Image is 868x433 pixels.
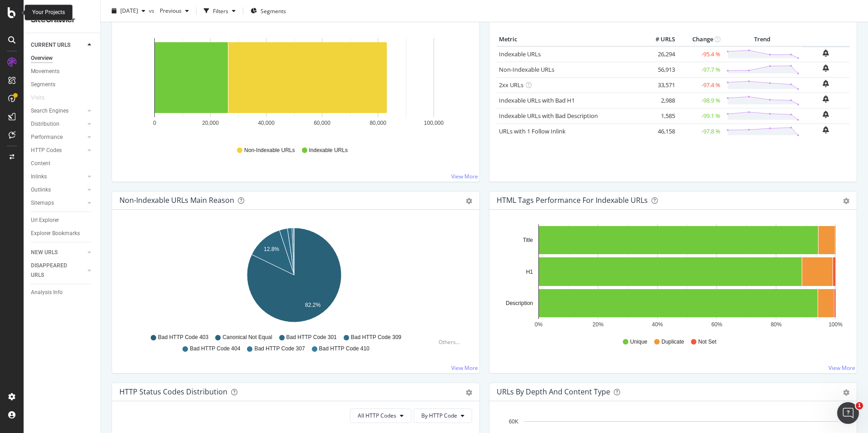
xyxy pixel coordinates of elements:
[823,111,829,118] div: bell-plus
[31,159,94,168] a: Content
[31,248,58,257] div: NEW URLS
[499,127,566,135] a: URLs with 1 Follow Inlink
[823,49,829,57] div: bell-plus
[711,321,722,328] text: 60%
[526,269,533,275] text: H1
[592,321,603,328] text: 20%
[677,108,723,123] td: -99.1 %
[630,338,647,346] span: Unique
[31,261,85,280] a: DISAPPEARED URLS
[823,95,829,103] div: bell-plus
[677,46,723,62] td: -95.4 %
[31,229,80,238] div: Explorer Bookmarks
[370,120,386,126] text: 80,000
[641,123,677,139] td: 46,158
[506,300,533,306] text: Description
[823,126,829,133] div: bell-plus
[254,345,305,353] span: Bad HTTP Code 307
[856,402,863,409] span: 1
[499,81,523,89] a: 2xx URLs
[499,112,598,120] a: Indexable URLs with Bad Description
[535,321,543,328] text: 0%
[499,65,554,74] a: Non-Indexable URLs
[31,159,50,168] div: Content
[350,408,411,423] button: All HTTP Codes
[677,77,723,93] td: -97.4 %
[641,33,677,46] th: # URLS
[677,123,723,139] td: -97.8 %
[119,196,234,205] div: Non-Indexable URLs Main Reason
[31,146,85,155] a: HTTP Codes
[451,172,478,180] a: View More
[31,288,63,297] div: Analysis Info
[156,7,182,15] span: Previous
[31,67,59,76] div: Movements
[258,120,275,126] text: 40,000
[677,33,723,46] th: Change
[32,9,65,16] div: Your Projects
[641,77,677,93] td: 33,571
[31,106,85,116] a: Search Engines
[829,321,843,328] text: 100%
[119,33,469,138] svg: A chart.
[222,334,272,341] span: Canonical Not Equal
[698,338,716,346] span: Not Set
[424,120,444,126] text: 100,000
[358,412,396,419] span: All HTTP Codes
[200,4,239,18] button: Filters
[31,146,62,155] div: HTTP Codes
[31,54,94,63] a: Overview
[31,172,47,182] div: Inlinks
[723,33,802,46] th: Trend
[286,334,337,341] span: Bad HTTP Code 301
[31,133,85,142] a: Performance
[31,216,94,225] a: Url Explorer
[837,402,859,424] iframe: Intercom live chat
[661,338,684,346] span: Duplicate
[31,80,94,89] a: Segments
[31,133,63,142] div: Performance
[497,224,846,330] svg: A chart.
[31,172,85,182] a: Inlinks
[421,412,457,419] span: By HTTP Code
[497,387,610,396] div: URLs by Depth and Content Type
[414,408,472,423] button: By HTTP Code
[309,147,348,154] span: Indexable URLs
[843,389,849,396] div: gear
[108,4,149,18] button: [DATE]
[499,50,541,58] a: Indexable URLs
[31,106,69,116] div: Search Engines
[523,237,533,243] text: Title
[31,119,85,129] a: Distribution
[31,185,51,195] div: Outlinks
[305,302,321,308] text: 82.2%
[247,4,290,18] button: Segments
[823,80,829,87] div: bell-plus
[843,198,849,204] div: gear
[31,93,54,103] a: Visits
[31,248,85,257] a: NEW URLS
[497,196,648,205] div: HTML Tags Performance for Indexable URLs
[119,387,227,396] div: HTTP Status Codes Distribution
[823,64,829,72] div: bell-plus
[213,7,228,15] div: Filters
[31,93,44,103] div: Visits
[497,33,641,46] th: Metric
[641,46,677,62] td: 26,294
[677,62,723,77] td: -97.7 %
[652,321,663,328] text: 40%
[149,7,156,15] span: vs
[31,119,59,129] div: Distribution
[31,198,54,208] div: Sitemaps
[641,93,677,108] td: 2,988
[264,246,279,252] text: 12.8%
[351,334,401,341] span: Bad HTTP Code 309
[31,67,94,76] a: Movements
[31,198,85,208] a: Sitemaps
[31,261,77,280] div: DISAPPEARED URLS
[677,93,723,108] td: -98.9 %
[31,40,85,50] a: CURRENT URLS
[120,7,138,15] span: 2025 Sep. 4th
[31,54,53,63] div: Overview
[31,40,70,50] div: CURRENT URLS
